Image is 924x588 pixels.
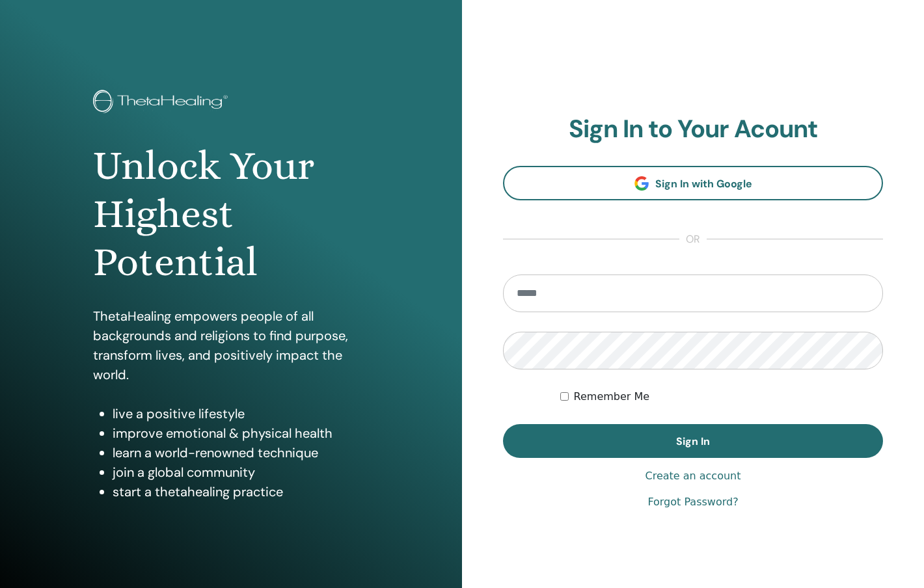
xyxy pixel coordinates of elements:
li: learn a world-renowned technique [113,443,368,462]
a: Create an account [645,468,741,484]
h1: Unlock Your Highest Potential [93,142,368,287]
span: Sign In [676,434,710,448]
li: improve emotional & physical health [113,423,368,443]
span: or [679,232,707,247]
li: live a positive lifestyle [113,404,368,423]
a: Sign In with Google [503,166,883,200]
h2: Sign In to Your Acount [503,114,883,144]
span: Sign In with Google [655,177,752,191]
li: join a global community [113,462,368,482]
button: Sign In [503,424,883,458]
p: ThetaHealing empowers people of all backgrounds and religions to find purpose, transform lives, a... [93,306,368,384]
div: Keep me authenticated indefinitely or until I manually logout [560,389,883,405]
li: start a thetahealing practice [113,482,368,501]
a: Forgot Password? [647,494,738,510]
label: Remember Me [574,389,650,405]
